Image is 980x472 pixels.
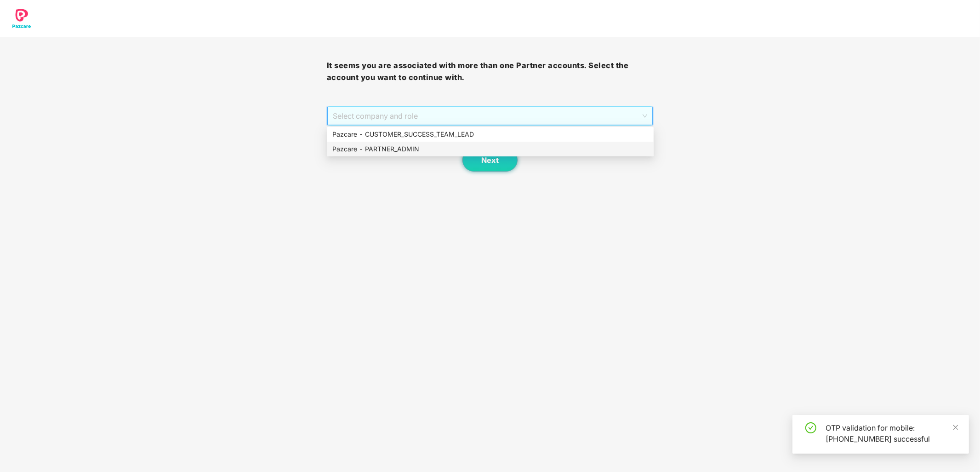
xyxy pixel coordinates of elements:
span: Next [481,156,499,165]
span: check-circle [805,422,816,433]
button: Next [462,149,518,172]
div: Pazcare - PARTNER_ADMIN [327,142,654,156]
div: Pazcare - CUSTOMER_SUCCESS_TEAM_LEAD [332,129,648,139]
span: close [952,424,959,431]
div: OTP validation for mobile: [PHONE_NUMBER] successful [826,422,958,444]
h3: It seems you are associated with more than one Partner accounts. Select the account you want to c... [327,60,654,83]
span: Select company and role [333,107,648,125]
div: Pazcare - CUSTOMER_SUCCESS_TEAM_LEAD [327,127,654,142]
div: Pazcare - PARTNER_ADMIN [332,144,648,154]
